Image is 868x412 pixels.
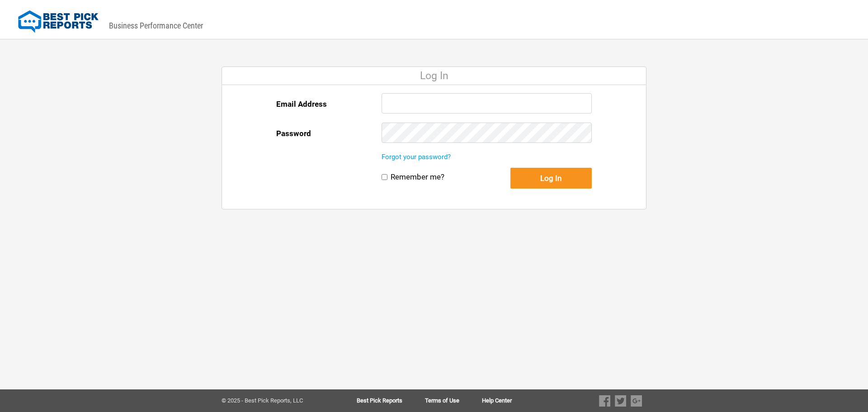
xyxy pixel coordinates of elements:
label: Password [276,123,311,144]
button: Log In [510,168,592,189]
a: Terms of Use [425,398,482,404]
label: Email Address [276,93,327,115]
a: Help Center [482,398,512,404]
a: Best Pick Reports [357,398,425,404]
div: Log In [222,67,646,85]
label: Remember me? [391,172,444,182]
a: Forgot your password? [382,153,451,161]
img: Best Pick Reports Logo [18,10,99,33]
div: © 2025 - Best Pick Reports, LLC [222,398,328,404]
